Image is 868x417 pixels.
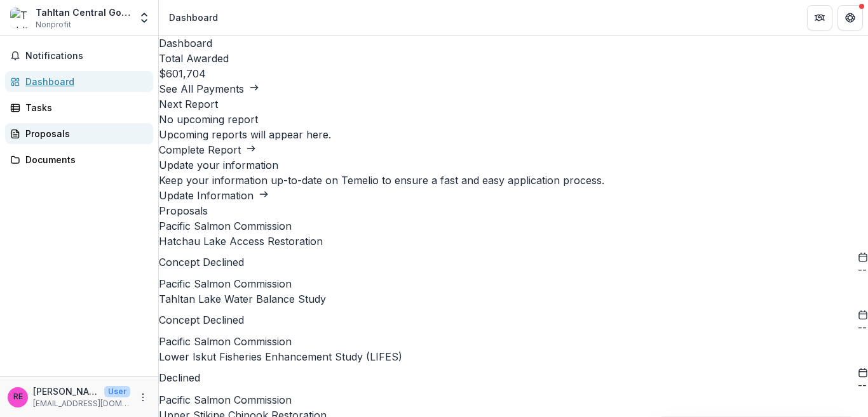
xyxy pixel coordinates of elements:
[159,276,868,291] p: Pacific Salmon Commission
[25,153,143,166] div: Documents
[159,218,868,234] p: Pacific Salmon Commission
[159,112,868,127] h3: No upcoming report
[159,372,200,384] span: Declined
[36,19,71,30] span: Nonprofit
[159,203,868,218] h2: Proposals
[858,322,868,334] span: --
[858,264,868,276] span: --
[159,235,323,248] a: Hatchau Lake Access Restoration
[5,71,153,92] a: Dashboard
[159,51,868,66] h2: Total Awarded
[159,293,326,305] a: Tahltan Lake Water Balance Study
[159,81,259,96] button: See All Payments
[135,5,153,30] button: Open entity switcher
[33,385,99,398] p: [PERSON_NAME]
[159,66,868,81] h3: $601,704
[5,149,153,170] a: Documents
[159,96,868,112] h2: Next Report
[159,173,868,188] h3: Keep your information up-to-date on Temelio to ensure a fast and easy application process.
[164,8,223,27] nav: breadcrumb
[159,189,269,202] a: Update Information
[858,380,868,392] span: --
[5,123,153,144] a: Proposals
[25,127,143,140] div: Proposals
[159,127,868,142] p: Upcoming reports will appear here.
[159,314,244,326] span: Concept Declined
[807,5,832,30] button: Partners
[837,5,863,30] button: Get Help
[169,11,218,24] div: Dashboard
[5,46,153,66] button: Notifications
[104,386,130,397] p: User
[159,143,256,156] a: Complete Report
[10,8,31,28] img: Tahltan Central Government
[13,393,23,401] div: Richard Erhardt
[159,157,868,173] h2: Update your information
[5,97,153,118] a: Tasks
[159,392,868,407] p: Pacific Salmon Commission
[135,390,151,405] button: More
[159,334,868,349] p: Pacific Salmon Commission
[25,51,148,62] span: Notifications
[159,256,244,268] span: Concept Declined
[159,350,402,363] a: Lower Iskut Fisheries Enhancement Study (LIFES)
[33,398,130,409] p: [EMAIL_ADDRESS][DOMAIN_NAME]
[25,101,143,114] div: Tasks
[25,75,143,88] div: Dashboard
[159,36,868,51] h1: Dashboard
[36,6,130,19] div: Tahltan Central Government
